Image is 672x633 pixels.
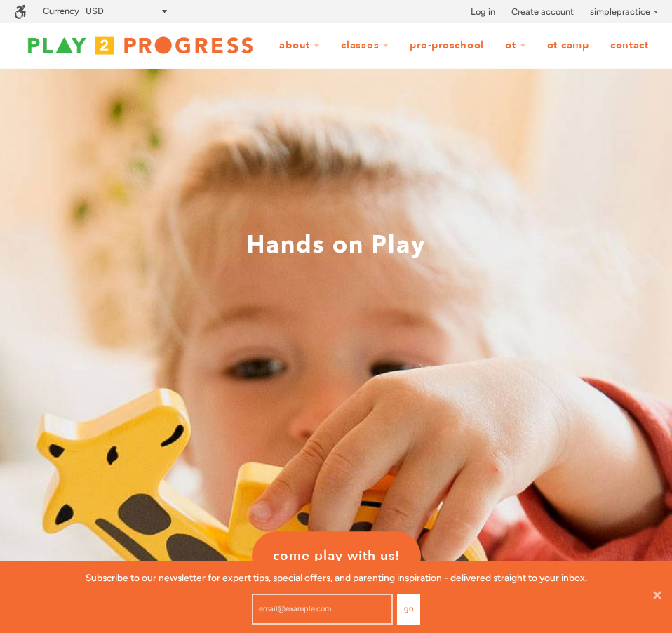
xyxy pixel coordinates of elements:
[511,5,574,19] a: Create account
[273,547,400,566] span: come play with us!
[601,32,658,59] a: Contact
[496,32,535,59] a: OT
[252,532,421,581] a: come play with us!
[397,594,420,625] button: Go
[471,5,495,19] a: Log in
[401,32,493,59] a: Pre-Preschool
[270,32,329,59] a: About
[252,594,393,625] input: email@example.com
[14,32,267,60] img: Play2Progress logo
[332,32,398,59] a: Classes
[86,570,587,585] p: Subscribe to our newsletter for expert tips, special offers, and parenting inspiration - delivere...
[43,6,79,16] label: Currency
[538,32,598,59] a: OT Camp
[590,5,658,19] a: simplepractice >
